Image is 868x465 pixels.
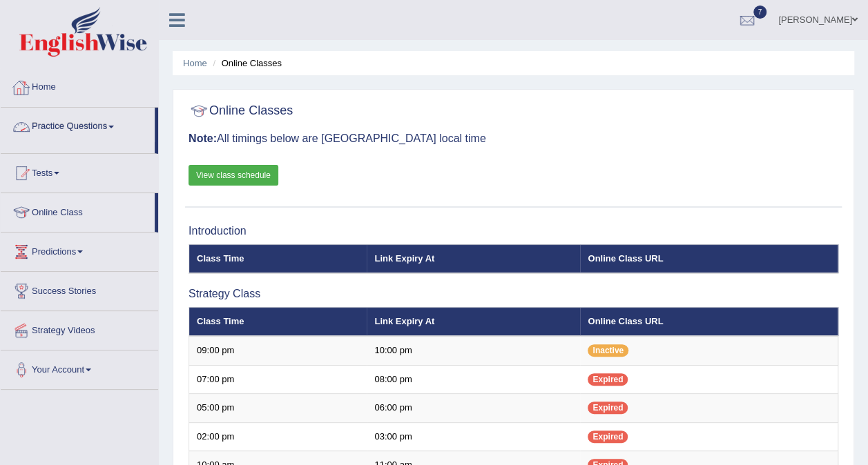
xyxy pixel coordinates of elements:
[588,402,628,414] span: Expired
[189,225,838,237] h3: Introduction
[189,288,838,300] h3: Strategy Class
[189,244,367,273] th: Class Time
[189,336,367,365] td: 09:00 pm
[209,57,282,70] li: Online Classes
[367,422,580,451] td: 03:00 pm
[1,350,158,385] a: Your Account
[367,307,580,336] th: Link Expiry At
[189,165,278,186] a: View class schedule
[189,307,367,336] th: Class Time
[367,365,580,394] td: 08:00 pm
[367,244,580,273] th: Link Expiry At
[1,272,158,306] a: Success Stories
[1,68,158,103] a: Home
[189,422,367,451] td: 02:00 pm
[367,394,580,423] td: 06:00 pm
[367,336,580,365] td: 10:00 pm
[189,101,293,121] h2: Online Classes
[189,132,838,145] h3: All timings below are [GEOGRAPHIC_DATA] local time
[1,311,158,346] a: Strategy Videos
[189,394,367,423] td: 05:00 pm
[753,6,767,19] span: 7
[1,193,155,228] a: Online Class
[580,307,838,336] th: Online Class URL
[189,132,217,144] b: Note:
[588,344,628,357] span: Inactive
[1,232,158,267] a: Predictions
[588,431,628,443] span: Expired
[1,108,155,142] a: Practice Questions
[189,365,367,394] td: 07:00 pm
[588,373,628,386] span: Expired
[26,146,155,171] a: Speaking Practice
[183,58,207,68] a: Home
[1,154,158,188] a: Tests
[580,244,838,273] th: Online Class URL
